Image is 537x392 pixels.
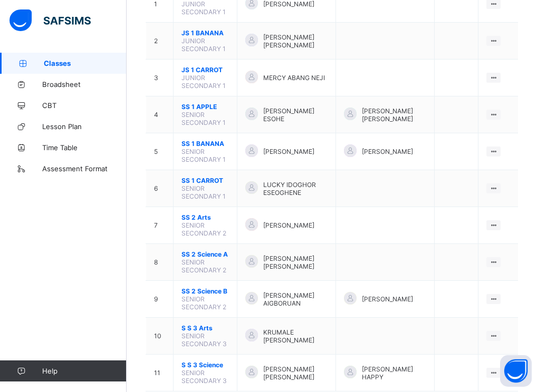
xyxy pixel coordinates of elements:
span: SENIOR SECONDARY 2 [181,258,226,274]
td: 7 [146,207,174,244]
span: [PERSON_NAME] [PERSON_NAME] [362,107,426,123]
span: KRUMALE [PERSON_NAME] [263,328,328,344]
td: 6 [146,170,174,207]
span: [PERSON_NAME] [PERSON_NAME] [263,254,328,270]
span: JS 1 BANANA [181,29,229,37]
span: SS 2 Science B [181,287,229,295]
td: 5 [146,133,174,170]
span: SENIOR SECONDARY 3 [181,369,227,385]
td: 8 [146,244,174,281]
span: Broadsheet [42,80,127,89]
span: SS 2 Arts [181,213,229,221]
span: [PERSON_NAME] HAPPY [362,365,426,381]
span: LUCKY IDOGHOR ESEOGHENE [263,181,328,197]
span: [PERSON_NAME] [263,221,314,229]
span: SS 1 BANANA [181,140,229,148]
span: SENIOR SECONDARY 1 [181,184,226,200]
span: SENIOR SECONDARY 1 [181,111,226,126]
td: 4 [146,96,174,133]
span: [PERSON_NAME] [PERSON_NAME] [263,365,328,381]
span: SENIOR SECONDARY 3 [181,332,227,348]
span: Assessment Format [42,164,127,173]
img: safsims [9,9,91,32]
span: Classes [44,59,127,67]
span: JUNIOR SECONDARY 1 [181,37,226,53]
span: [PERSON_NAME] [PERSON_NAME] [263,33,328,49]
span: SS 2 Science A [181,250,229,258]
td: 11 [146,355,174,391]
span: Time Table [42,143,127,152]
td: 9 [146,281,174,318]
span: [PERSON_NAME] ESOHE [263,107,328,123]
span: S S 3 Science [181,361,229,369]
span: JS 1 CARROT [181,66,229,74]
span: [PERSON_NAME] [362,148,413,155]
span: [PERSON_NAME] [263,148,314,155]
span: SENIOR SECONDARY 2 [181,221,226,237]
span: CBT [42,101,127,110]
span: Help [42,367,126,375]
button: Open asap [500,355,532,387]
td: 2 [146,23,174,60]
td: 3 [146,60,174,96]
span: S S 3 Arts [181,324,229,332]
span: JUNIOR SECONDARY 1 [181,74,226,90]
span: SS 1 APPLE [181,103,229,111]
td: 10 [146,318,174,355]
span: [PERSON_NAME] AIGBORUAN [263,291,328,307]
span: Lesson Plan [42,122,127,131]
span: SS 1 CARROT [181,177,229,184]
span: [PERSON_NAME] [362,295,413,303]
span: MERCY ABANG NEJI [263,74,325,82]
span: SENIOR SECONDARY 2 [181,295,226,311]
span: SENIOR SECONDARY 1 [181,148,226,163]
